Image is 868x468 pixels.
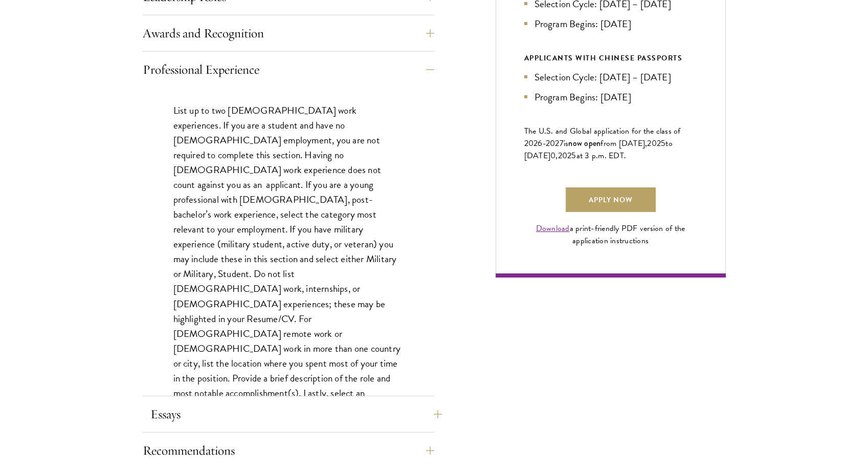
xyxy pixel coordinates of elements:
span: 6 [538,137,542,150]
span: -202 [543,137,560,150]
span: at 3 p.m. EDT. [576,150,627,162]
span: from [DATE], [600,137,647,150]
button: Awards and Recognition [143,21,434,46]
button: Professional Experience [143,57,434,82]
span: is [564,137,569,150]
span: 5 [661,137,665,150]
li: Program Begins: [DATE] [524,16,697,31]
li: Program Begins: [DATE] [524,90,697,104]
span: 0 [550,150,555,162]
button: Recommendations [143,438,434,463]
span: 202 [647,137,661,150]
button: Essays [150,402,442,427]
span: The U.S. and Global application for the class of 202 [524,125,681,150]
div: a print-friendly PDF version of the application instructions [524,222,697,247]
li: Selection Cycle: [DATE] – [DATE] [524,70,697,84]
span: 5 [571,150,576,162]
span: now open [568,137,600,149]
span: 7 [560,137,564,150]
a: Apply Now [566,187,656,212]
span: 202 [558,150,572,162]
a: Download [536,222,570,235]
span: to [DATE] [524,137,673,162]
span: , [555,150,558,162]
p: List up to two [DEMOGRAPHIC_DATA] work experiences. If you are a student and have no [DEMOGRAPHIC... [173,103,404,430]
div: APPLICANTS WITH CHINESE PASSPORTS [524,52,697,65]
